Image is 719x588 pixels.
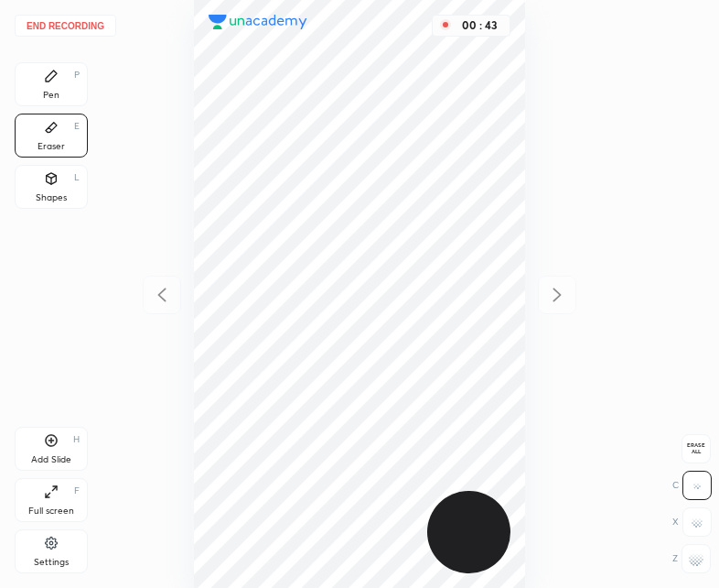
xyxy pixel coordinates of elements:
[74,173,80,182] div: L
[73,435,80,444] div: H
[74,122,80,131] div: E
[74,486,80,495] div: F
[682,442,710,455] span: Erase all
[458,19,502,32] div: 00 : 43
[28,506,74,516] div: Full screen
[672,471,712,500] div: C
[209,15,307,29] img: logo.38c385cc.svg
[36,193,67,202] div: Shapes
[34,558,69,567] div: Settings
[15,15,116,37] button: End recording
[74,71,80,80] div: P
[31,455,71,464] div: Add Slide
[43,91,59,100] div: Pen
[672,544,711,573] div: Z
[672,507,712,537] div: X
[38,142,65,151] div: Eraser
